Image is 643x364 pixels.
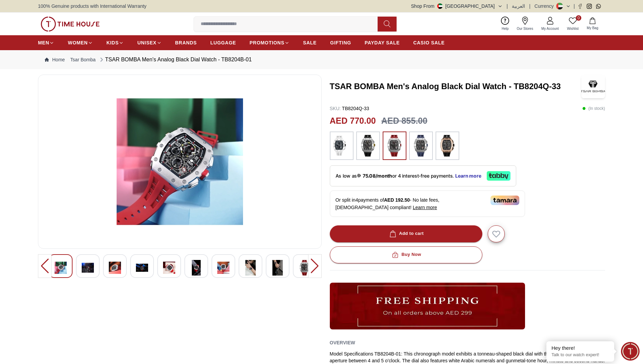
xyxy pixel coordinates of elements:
[587,4,592,9] a: Instagram
[330,283,525,329] img: ...
[596,4,601,9] a: Whatsapp
[210,37,236,49] a: LUGGAGE
[365,39,400,46] span: PAYDAY SALE
[55,260,67,276] img: TSAR BOMBA Men's Analog Black Dial Watch - TB8204B-01
[413,205,437,210] span: Learn more
[490,196,519,205] img: Tamara
[574,3,575,9] span: |
[68,39,88,46] span: WOMEN
[175,39,197,46] span: BRANDS
[384,197,410,203] span: AED 192.50
[98,56,252,64] div: TSAR BOMBA Men's Analog Black Dial Watch - TB8204B-01
[621,342,640,361] div: Chat Widget
[330,81,582,92] h3: TSAR BOMBA Men's Analog Black Dial Watch - TB8204Q-33
[535,3,557,9] div: Currency
[498,15,513,33] a: Help
[330,246,482,263] button: Buy Now
[217,260,229,276] img: TSAR BOMBA Men's Analog Black Dial Watch - TB8204B-01
[249,39,284,46] span: PROMOTIONS
[507,3,508,9] span: |
[330,37,351,49] a: GIFTING
[413,135,429,157] img: ...
[360,135,377,157] img: ...
[513,15,537,33] a: Our Stores
[439,135,456,157] img: ...
[44,80,316,243] img: TSAR BOMBA Men's Analog Black Dial Watch - TB8204B-01
[137,39,156,46] span: UNISEX
[330,115,376,127] h2: AED 770.00
[38,39,49,46] span: MEN
[413,39,445,46] span: CASIO SALE
[411,3,503,9] button: Shop From[GEOGRAPHIC_DATA]
[512,3,525,9] button: العربية
[109,260,121,276] img: TSAR BOMBA Men's Analog Black Dial Watch - TB8204B-01
[413,37,445,49] a: CASIO SALE
[82,260,94,276] img: TSAR BOMBA Men's Analog Black Dial Watch - TB8204B-01
[70,56,96,63] a: Tsar Bomba
[333,135,350,157] img: ...
[330,190,525,217] div: Or split in 4 payments of - No late fees, [DEMOGRAPHIC_DATA] compliant!
[583,16,602,32] button: My Bag
[529,3,530,9] span: |
[551,345,609,351] div: Hey there!
[581,75,605,98] img: TSAR BOMBA Men's Analog Black Dial Watch - TB8204Q-33
[539,26,562,31] span: My Account
[576,15,581,21] span: 0
[381,115,427,127] h3: AED 855.00
[365,37,400,49] a: PAYDAY SALE
[563,15,583,33] a: 0Wishlist
[330,338,355,348] h2: Overview
[514,26,536,31] span: Our Stores
[437,3,443,9] img: United Arab Emirates
[299,260,311,276] img: TSAR BOMBA Men's Analog Black Dial Watch - TB8204B-01
[330,105,369,112] p: TB8204Q-33
[330,106,341,111] span: SKU :
[303,39,317,46] span: SALE
[41,17,100,32] img: ...
[106,37,124,49] a: KIDS
[210,39,236,46] span: LUGGAGE
[190,260,202,276] img: TSAR BOMBA Men's Analog Black Dial Watch - TB8204B-01
[163,260,175,276] img: TSAR BOMBA Men's Analog Black Dial Watch - TB8204B-01
[106,39,119,46] span: KIDS
[244,260,257,276] img: TSAR BOMBA Men's Analog Black Dial Watch - TB8204B-01
[330,39,351,46] span: GIFTING
[137,37,161,49] a: UNISEX
[388,230,424,238] div: Add to cart
[551,352,609,358] p: Talk to our watch expert!
[38,3,146,9] span: 100% Genuine products with International Warranty
[272,260,284,276] img: TSAR BOMBA Men's Analog Black Dial Watch - TB8204B-01
[249,37,289,49] a: PROMOTIONS
[38,37,54,49] a: MEN
[582,105,605,112] p: ( In stock )
[38,50,605,69] nav: Breadcrumb
[175,37,197,49] a: BRANDS
[564,26,581,31] span: Wishlist
[386,135,403,157] img: ...
[330,225,482,242] button: Add to cart
[303,37,317,49] a: SALE
[390,251,421,259] div: Buy Now
[68,37,93,49] a: WOMEN
[584,25,601,31] span: My Bag
[136,260,148,276] img: TSAR BOMBA Men's Analog Black Dial Watch - TB8204B-01
[578,4,583,9] a: Facebook
[499,26,511,31] span: Help
[45,56,65,63] a: Home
